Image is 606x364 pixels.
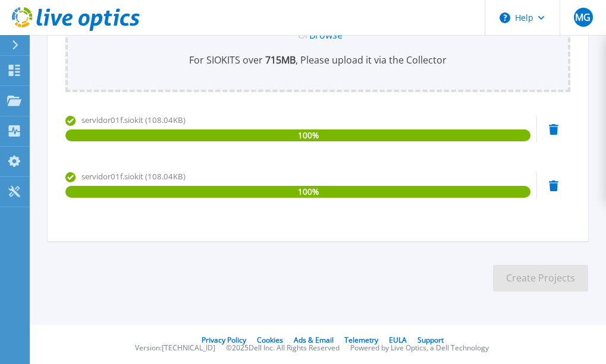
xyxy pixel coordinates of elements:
[493,265,588,292] button: Create Projects
[298,129,319,141] span: 100 %
[202,335,246,345] a: Privacy Policy
[263,53,296,67] b: 715 MB
[226,344,340,352] li: © 2025 Dell Inc. All Rights Reserved
[417,335,444,345] a: Support
[389,335,407,345] a: EULA
[344,335,378,345] a: Telemetry
[298,186,319,198] span: 100 %
[135,344,215,352] li: Version: [TECHNICAL_ID]
[350,344,489,352] li: Powered by Live Optics, a Dell Technology
[575,12,591,22] span: MG
[73,53,563,67] p: For SIOKITS over , Please upload it via the Collector
[81,171,186,182] span: servidor01f.siokit (108.04KB)
[81,115,186,125] span: servidor01f.siokit (108.04KB)
[257,335,283,345] a: Cookies
[294,335,334,345] a: Ads & Email
[73,5,563,67] div: Drag and Drop SIOKIT file(s) here OrBrowseFor SIOKITS over 715MB, Please upload it via the Collector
